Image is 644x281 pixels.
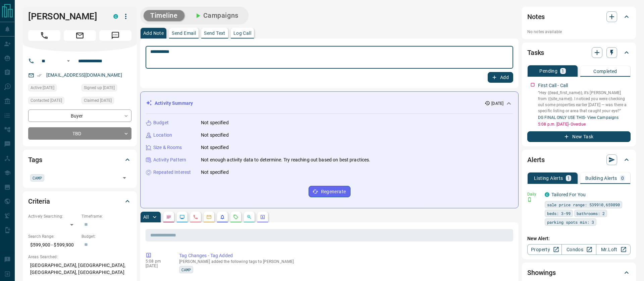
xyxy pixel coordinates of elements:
p: New Alert: [527,235,631,242]
p: Timeframe: [82,213,131,219]
button: Timeline [144,10,184,21]
a: Mr.Loft [596,244,631,255]
p: [GEOGRAPHIC_DATA], [GEOGRAPHIC_DATA], [GEOGRAPHIC_DATA], [GEOGRAPHIC_DATA] [28,260,131,278]
p: Size & Rooms [153,144,182,151]
p: Completed [593,69,617,74]
h2: Tasks [527,47,544,58]
button: Campaigns [187,10,245,21]
p: No notes available [527,29,631,35]
p: Not specified [201,119,229,126]
svg: Opportunities [247,214,252,220]
p: First Call - Call [538,82,568,89]
p: Not specified [201,169,229,176]
div: Tags [28,152,131,168]
h2: Showings [527,267,556,278]
span: Claimed [DATE] [84,97,112,104]
h2: Tags [28,154,42,165]
span: beds: 3-99 [547,210,571,217]
p: Budget [153,119,169,126]
div: Alerts [527,152,631,168]
p: 1 [567,176,570,181]
h1: [PERSON_NAME] [28,11,103,22]
p: Activity Pattern [153,156,186,163]
span: Message [99,30,131,41]
p: Repeated Interest [153,169,191,176]
span: Active [DATE] [31,84,54,91]
p: Send Text [204,31,225,36]
button: New Task [527,131,631,142]
span: Email [64,30,96,41]
svg: Lead Browsing Activity [179,214,185,220]
div: Wed Jul 30 2025 [82,97,131,106]
span: Contacted [DATE] [31,97,62,104]
a: Condos [561,244,596,255]
div: TBD [28,127,131,140]
div: condos.ca [113,14,118,19]
button: Open [120,173,129,183]
p: Log Call [233,31,251,36]
a: [EMAIL_ADDRESS][DOMAIN_NAME] [46,72,122,78]
p: 1 [561,69,564,73]
p: Not specified [201,132,229,139]
span: Signed up [DATE] [84,84,115,91]
span: CAMP [181,266,191,273]
p: Tag Changes - Tag Added [179,252,511,259]
p: “Hey {{lead_first_name}}, it’s [PERSON_NAME] from {{site_name}}. I noticed you were checking out ... [538,90,631,114]
span: parking spots min: 3 [547,219,594,225]
svg: Email Verified [37,73,42,78]
svg: Notes [166,214,171,220]
p: Listing Alerts [534,176,563,181]
div: Sun Nov 14 2021 [82,84,131,93]
button: Add [488,72,513,83]
svg: Requests [233,214,238,220]
h2: Alerts [527,154,545,165]
p: All [143,215,149,219]
p: Not specified [201,144,229,151]
span: CAMP [33,174,42,181]
button: Regenerate [309,186,351,197]
a: DG FINAL ONLY USE THIS- View Campaigns [538,115,619,120]
p: Areas Searched: [28,254,131,260]
span: sale price range: 539910,659890 [547,201,620,208]
span: bathrooms: 2 [577,210,605,217]
p: 5:08 p.m. [DATE] - Overdue [538,121,631,127]
div: Criteria [28,193,131,209]
p: Send Email [172,31,196,36]
svg: Emails [206,214,212,220]
h2: Notes [527,11,545,22]
p: Pending [539,69,557,73]
div: Tasks [527,45,631,61]
p: Location [153,132,172,139]
span: Call [28,30,60,41]
svg: Listing Alerts [220,214,225,220]
p: [DATE] [491,100,503,107]
p: [PERSON_NAME] added the following tags to [PERSON_NAME] [179,259,511,264]
p: Add Note [143,31,164,36]
a: Property [527,244,562,255]
p: 0 [621,176,624,181]
p: Actively Searching: [28,213,78,219]
div: condos.ca [545,192,549,197]
p: Building Alerts [585,176,617,181]
p: Budget: [82,233,131,239]
svg: Push Notification Only [527,197,532,202]
p: $599,900 - $599,900 [28,239,78,251]
div: Tue Jul 29 2025 [28,84,78,93]
p: 5:08 pm [146,259,169,264]
a: Tailored For You [551,192,586,197]
div: Buyer [28,110,131,122]
p: Daily [527,191,541,197]
p: Not enough activity data to determine. Try reaching out based on best practices. [201,156,371,163]
h2: Criteria [28,196,50,207]
button: Open [64,57,72,65]
p: Search Range: [28,233,78,239]
div: Showings [527,265,631,281]
div: Activity Summary[DATE] [146,97,513,110]
div: Wed Jul 30 2025 [28,97,78,106]
p: [DATE] [146,264,169,268]
svg: Agent Actions [260,214,265,220]
svg: Calls [193,214,198,220]
div: Notes [527,9,631,25]
p: Activity Summary [155,100,193,107]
